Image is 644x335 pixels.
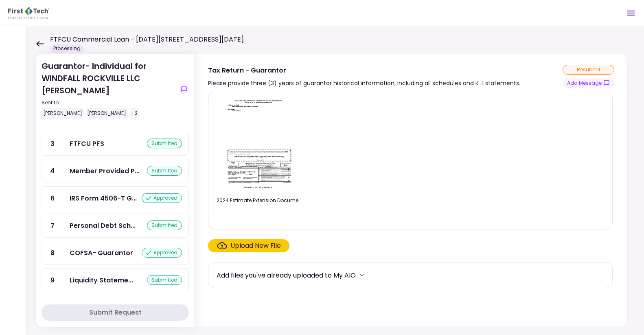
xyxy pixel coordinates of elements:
div: IRS Form 4506-T Guarantor [70,193,137,203]
div: Tax Return - Guarantor [208,65,520,75]
button: Submit Request [42,304,189,321]
div: 9 [42,269,63,292]
div: submitted [147,166,182,176]
img: Partner icon [8,7,49,19]
div: Guarantor- Individual for WINDFALL ROCKVILLE LLC [PERSON_NAME] [42,60,176,119]
div: Sent to: [42,99,176,106]
div: [PERSON_NAME] [42,108,84,119]
div: Add files you've already uploaded to My AIO [217,270,356,280]
a: 6IRS Form 4506-T Guarantorapproved [42,186,189,210]
div: 3 [42,132,63,155]
div: Personal Debt Schedule [70,220,136,231]
div: 7 [42,214,63,237]
div: Please provide three (3) years of guarantor historical information, including all schedules and K... [208,78,520,88]
div: Submit Request [89,308,142,317]
div: submitted [147,220,182,230]
div: submitted [147,275,182,285]
a: 8COFSA- Guarantorapproved [42,241,189,265]
div: approved [142,193,182,203]
span: Click here to upload the required document [208,239,289,252]
a: 7Personal Debt Schedulesubmitted [42,214,189,238]
button: show-messages [563,78,614,88]
div: COFSA- Guarantor [70,248,133,258]
a: 3FTFCU PFSsubmitted [42,132,189,156]
div: resubmit [563,65,614,75]
div: Tax Return - GuarantorPlease provide three (3) years of guarantor historical information, includi... [195,54,628,327]
a: 4Member Provided PFSsubmitted [42,159,189,183]
div: FTFCU PFS [70,139,104,149]
div: Member Provided PFS [70,166,140,176]
a: 9Liquidity Statements - Guarantorsubmitted [42,268,189,292]
div: 2024 Estimate Extension Documents (NI EDDIE J and LINGLING AUYEUNG NI).pdf [217,197,302,204]
button: Open menu [621,3,641,23]
button: more [356,269,368,281]
div: submitted [147,139,182,148]
div: approved [142,248,182,258]
div: Upload New File [230,241,281,251]
div: Liquidity Statements - Guarantor [70,275,133,285]
button: show-messages [179,84,189,94]
div: +2 [129,108,139,119]
div: [PERSON_NAME] [85,108,128,119]
div: 6 [42,187,63,210]
h1: FTFCU Commercial Loan - [DATE][STREET_ADDRESS][DATE] [50,35,244,44]
div: 8 [42,241,63,264]
div: 4 [42,159,63,183]
div: Processing [50,44,84,53]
